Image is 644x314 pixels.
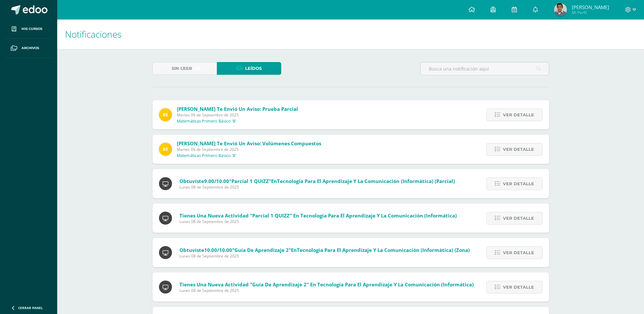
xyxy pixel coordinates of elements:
a: Sin leer(2) [152,62,217,75]
span: [PERSON_NAME] [572,4,609,10]
span: "Guía de aprendizaje 2" [232,247,291,253]
span: Ver detalle [503,281,534,293]
span: 9.00/10.00 [204,178,229,184]
span: Lunes 08 de Septiembre de 2025 [179,184,455,190]
span: [PERSON_NAME] te envió un aviso: Prueba Parcial [177,106,298,112]
span: Lunes 08 de Septiembre de 2025 [179,253,470,259]
span: Ver detalle [503,178,534,190]
span: (2) [195,62,201,74]
input: Busca una notificación aquí [421,62,549,75]
span: Ver detalle [503,143,534,155]
img: 9090122ddd464bb4524921a6a18966bf.png [554,3,567,16]
span: "Parcial 1 QUIZZ" [229,178,271,184]
span: Obtuviste en [179,247,470,253]
a: Archivos [5,39,52,58]
span: 10.00/10.00 [204,247,232,253]
span: Leídos [245,62,262,74]
a: Leídos [217,62,281,75]
span: [PERSON_NAME] te envió un aviso: Volúmenes Compuestos [177,140,321,147]
span: Ver detalle [503,247,534,259]
span: Martes 09 de Septiembre de 2025 [177,112,298,118]
span: Ver detalle [503,109,534,121]
img: 03c2987289e60ca238394da5f82a525a.png [159,108,172,121]
span: Obtuviste en [179,178,455,184]
img: 03c2987289e60ca238394da5f82a525a.png [159,143,172,156]
span: Cerrar panel [18,306,43,310]
span: Archivos [21,46,39,51]
span: Lunes 08 de Septiembre de 2025 [179,219,457,224]
p: Matemáticas Primero Básico 'B' [177,119,236,124]
span: Notificaciones [65,28,122,40]
span: Tecnología para el Aprendizaje y la Comunicación (Informática) (Zona) [297,247,470,253]
span: Sin leer [172,62,192,74]
span: Tienes una nueva actividad "Guía de aprendizaje 2" En Tecnología para el Aprendizaje y la Comunic... [179,281,474,288]
span: Tienes una nueva actividad "Parcial 1 QUIZZ" En Tecnología para el Aprendizaje y la Comunicación ... [179,212,457,219]
a: Mis cursos [5,20,52,39]
p: Matemáticas Primero Básico 'B' [177,153,236,158]
span: Lunes 08 de Septiembre de 2025 [179,288,474,293]
span: Ver detalle [503,212,534,224]
span: Mis cursos [21,26,42,32]
span: Martes 09 de Septiembre de 2025 [177,147,321,152]
span: Tecnología para el Aprendizaje y la Comunicación (Informática) (Parcial) [277,178,455,184]
span: Mi Perfil [572,10,609,15]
